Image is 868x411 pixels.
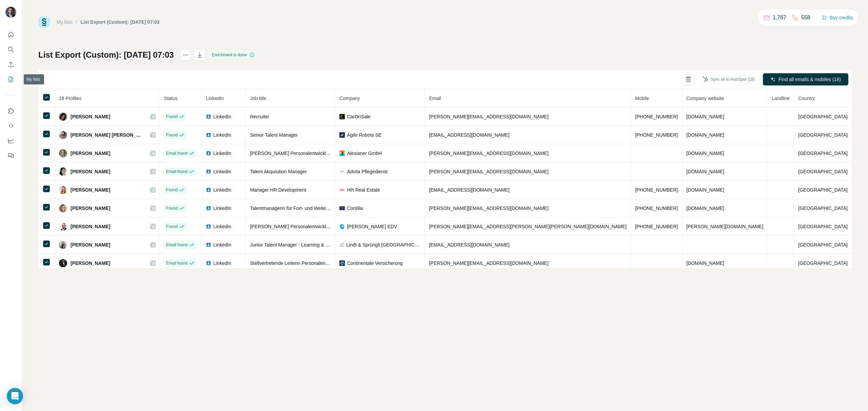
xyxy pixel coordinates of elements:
img: Avatar [59,204,67,212]
img: company-logo [339,114,345,119]
span: Found [166,132,178,138]
button: Search [5,43,16,56]
span: [PERSON_NAME][EMAIL_ADDRESS][DOMAIN_NAME] [429,260,548,266]
span: Email [429,96,441,101]
img: Avatar [59,131,67,139]
img: company-logo [339,151,345,156]
span: Status [164,96,178,101]
span: LinkedIn [213,113,231,120]
span: [DOMAIN_NAME] [686,132,724,138]
span: LinkedIn [213,132,231,138]
span: 18 Profiles [59,96,81,101]
img: company-logo [339,187,345,193]
span: [PERSON_NAME] [71,187,110,193]
span: [GEOGRAPHIC_DATA] [798,260,848,266]
span: [EMAIL_ADDRESS][DOMAIN_NAME] [429,242,509,248]
button: Use Surfe API [5,120,16,132]
img: LinkedIn logo [206,169,211,174]
button: Enrich CSV [5,58,16,71]
img: LinkedIn logo [206,132,211,138]
button: Find all emails & mobiles (18) [763,73,848,85]
span: Senior Talent Manager [250,132,298,138]
span: [GEOGRAPHIC_DATA] [798,114,848,119]
button: Sync all to HubSpot (18) [698,74,759,84]
span: Talentmanagerin für Fort- und Weiterbildung [250,206,343,211]
img: company-logo [339,206,345,211]
img: Avatar [59,259,67,267]
span: LinkedIn [213,260,231,267]
span: CarOnSale [347,113,370,120]
button: My lists [5,73,16,85]
span: Manager HR Development [250,187,306,193]
span: LinkedIn [213,205,231,212]
span: Mobile [635,96,649,101]
span: Country [798,96,815,101]
span: [DOMAIN_NAME] [686,187,724,193]
button: Feedback [5,150,16,162]
span: Alexianer GmbH [347,150,382,157]
p: 1,767 [773,14,786,22]
img: LinkedIn logo [206,206,211,211]
span: [GEOGRAPHIC_DATA] [798,169,848,174]
span: [DOMAIN_NAME] [686,206,724,211]
span: LinkedIn [213,168,231,175]
span: [PERSON_NAME] [71,113,110,120]
span: LinkedIn [213,150,231,157]
img: company-logo [339,169,345,174]
button: Buy credits [822,13,853,22]
span: Found [166,205,178,211]
span: Contilia [347,205,363,212]
img: Avatar [59,113,67,121]
span: [PERSON_NAME] [71,223,110,230]
span: Continentale Versicherung [347,260,402,267]
img: LinkedIn logo [206,242,211,248]
span: [DOMAIN_NAME] [686,114,724,119]
span: [PERSON_NAME][EMAIL_ADDRESS][DOMAIN_NAME] [429,151,548,156]
img: Surfe Logo [38,16,50,28]
span: [PERSON_NAME][EMAIL_ADDRESS][DOMAIN_NAME] [429,206,548,211]
span: Company [339,96,360,101]
span: Hih Real Estate [347,187,380,193]
span: Email found [166,150,188,156]
span: Job title [250,96,266,101]
li: / [76,19,77,25]
span: LinkedIn [213,187,231,193]
img: Avatar [59,168,67,176]
span: [GEOGRAPHIC_DATA] [798,151,848,156]
span: LinkedIn [213,241,231,248]
span: [PERSON_NAME] EDV [347,223,397,230]
span: Found [166,223,178,230]
img: company-logo [339,132,345,138]
span: [EMAIL_ADDRESS][DOMAIN_NAME] [429,187,509,193]
span: [PHONE_NUMBER] [635,206,678,211]
span: Found [166,114,178,120]
span: [PERSON_NAME][DOMAIN_NAME] [686,224,763,229]
img: Avatar [59,241,67,249]
span: Agile Robots SE [347,132,381,138]
span: Email found [166,169,188,175]
a: My lists [57,19,73,25]
span: Email found [166,260,188,266]
span: LinkedIn [206,96,224,101]
img: Avatar [59,186,67,194]
span: [DOMAIN_NAME] [686,260,724,266]
h1: List Export (Custom): [DATE] 07:03 [38,50,174,60]
span: Find all emails & mobiles (18) [778,76,841,83]
img: LinkedIn logo [206,260,211,266]
span: [GEOGRAPHIC_DATA] [798,224,848,229]
span: [GEOGRAPHIC_DATA] [798,206,848,211]
span: [PERSON_NAME] [71,168,110,175]
span: [PERSON_NAME] [71,241,110,248]
p: 558 [801,14,810,22]
img: Avatar [59,149,67,157]
span: [PERSON_NAME][EMAIL_ADDRESS][DOMAIN_NAME] [429,114,548,119]
img: company-logo [339,224,345,229]
button: Dashboard [5,135,16,147]
span: Recruiter [250,114,269,119]
span: [DOMAIN_NAME] [686,151,724,156]
span: [PHONE_NUMBER] [635,132,678,138]
span: [PERSON_NAME] Personalentwicklung [250,151,334,156]
img: Avatar [5,7,16,18]
span: [PERSON_NAME] [71,260,110,267]
span: [PERSON_NAME] [PERSON_NAME] [71,132,143,138]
